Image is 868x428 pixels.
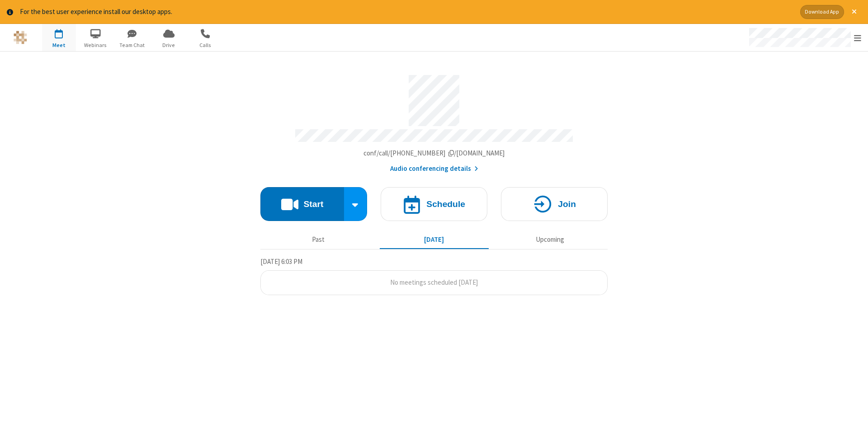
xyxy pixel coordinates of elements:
button: Logo [3,24,37,51]
section: Account details [260,68,608,174]
h4: Start [303,200,323,208]
h4: Schedule [426,200,465,208]
h4: Join [558,200,576,208]
div: Open menu [741,24,868,51]
span: Copy my meeting room link [363,149,505,157]
span: Drive [152,41,186,49]
button: Close alert [847,5,861,19]
button: Past [264,231,373,249]
span: Meet [42,41,76,49]
div: For the best user experience install our desktop apps. [20,7,793,17]
div: Start conference options [344,187,368,221]
button: Start [260,187,344,221]
button: Upcoming [495,231,604,249]
span: [DATE] 6:03 PM [260,257,302,266]
span: Calls [189,41,222,49]
button: Copy my meeting room linkCopy my meeting room link [363,148,505,159]
button: Join [501,187,608,221]
button: Schedule [381,187,487,221]
section: Today's Meetings [260,256,608,295]
button: Download App [800,5,844,19]
span: Team Chat [115,41,149,49]
span: Webinars [79,41,113,49]
span: No meetings scheduled [DATE] [390,278,478,287]
button: [DATE] [380,231,489,249]
img: QA Selenium DO NOT DELETE OR CHANGE [14,31,27,44]
button: Audio conferencing details [390,164,478,174]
